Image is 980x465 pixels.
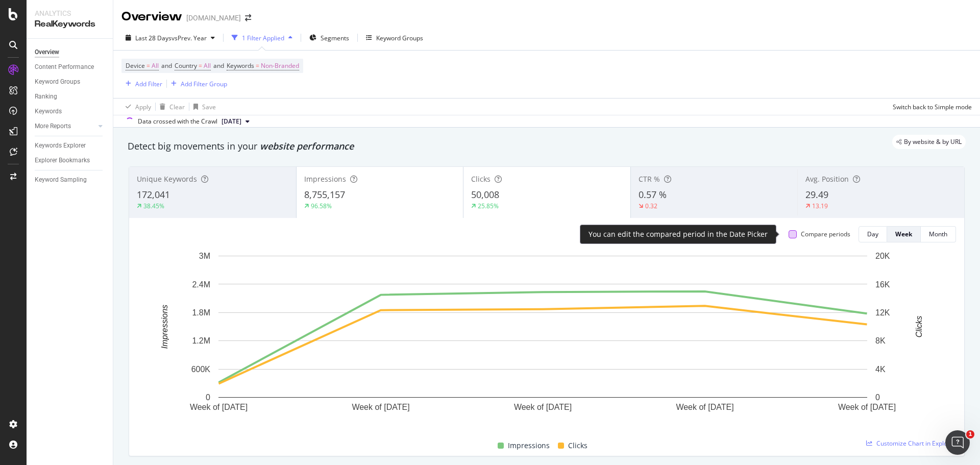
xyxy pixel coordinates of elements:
[904,139,962,145] span: By website & by URL
[35,175,106,185] a: Keyword Sampling
[35,62,94,72] div: Content Performance
[121,30,219,46] button: Last 28 DaysvsPrev. Year
[181,80,227,88] div: Add Filter Group
[35,175,87,185] div: Keyword Sampling
[915,316,923,338] text: Clicks
[146,61,150,70] span: =
[514,403,572,411] text: Week of [DATE]
[171,34,207,42] span: vs Prev. Year
[639,188,667,201] span: 0.57 %
[192,280,210,288] text: 2.4M
[222,117,241,126] span: 2025 Aug. 20th
[887,226,921,242] button: Week
[893,103,972,111] div: Switch back to Simple mode
[645,202,657,210] div: 0.32
[137,188,170,201] span: 172,041
[35,155,106,166] a: Explorer Bookmarks
[135,103,151,111] div: Apply
[589,229,768,239] div: You can edit the compared period in the Date Picker
[352,403,409,411] text: Week of [DATE]
[35,47,59,58] div: Overview
[35,106,106,117] a: Keywords
[875,252,890,260] text: 20K
[876,439,956,448] span: Customize Chart in Explorer
[245,14,251,21] div: arrow-right-arrow-left
[35,77,106,87] a: Keyword Groups
[35,121,71,132] div: More Reports
[508,439,550,452] span: Impressions
[859,226,887,242] button: Day
[152,59,159,73] span: All
[192,336,210,345] text: 1.2M
[199,252,210,260] text: 3M
[867,230,878,238] div: Day
[217,115,254,128] button: [DATE]
[35,8,105,18] div: Analytics
[228,30,297,46] button: 1 Filter Applied
[895,230,912,238] div: Week
[206,393,210,402] text: 0
[160,305,169,349] text: Impressions
[35,140,106,151] a: Keywords Explorer
[35,62,106,72] a: Content Performance
[362,30,427,46] button: Keyword Groups
[676,403,733,411] text: Week of [DATE]
[202,103,216,111] div: Save
[35,155,90,166] div: Explorer Bookmarks
[167,78,227,90] button: Add Filter Group
[875,393,880,402] text: 0
[135,80,162,88] div: Add Filter
[137,251,948,428] svg: A chart.
[304,188,345,201] span: 8,755,157
[805,174,849,184] span: Avg. Position
[261,59,299,73] span: Non-Branded
[305,30,353,46] button: Segments
[866,439,956,448] a: Customize Chart in Explorer
[35,140,86,151] div: Keywords Explorer
[137,174,197,184] span: Unique Keywords
[921,226,956,242] button: Month
[138,117,217,126] div: Data crossed with the Crawl
[568,439,587,452] span: Clicks
[204,59,211,73] span: All
[227,61,254,70] span: Keywords
[189,99,216,115] button: Save
[126,61,145,70] span: Device
[121,8,182,26] div: Overview
[812,202,828,210] div: 13.19
[966,430,974,438] span: 1
[838,403,896,411] text: Week of [DATE]
[242,34,284,42] div: 1 Filter Applied
[190,403,248,411] text: Week of [DATE]
[875,336,886,345] text: 8K
[639,174,660,184] span: CTR %
[321,34,349,42] span: Segments
[191,365,211,374] text: 600K
[35,47,106,58] a: Overview
[35,77,80,87] div: Keyword Groups
[121,78,162,90] button: Add Filter
[892,135,966,149] div: legacy label
[213,61,224,70] span: and
[311,202,332,210] div: 96.58%
[35,121,95,132] a: More Reports
[186,13,241,23] div: [DOMAIN_NAME]
[135,34,171,42] span: Last 28 Days
[199,61,202,70] span: =
[35,91,57,102] div: Ranking
[376,34,423,42] div: Keyword Groups
[478,202,499,210] div: 25.85%
[175,61,197,70] span: Country
[875,280,890,288] text: 16K
[875,365,886,374] text: 4K
[161,61,172,70] span: and
[889,99,972,115] button: Switch back to Simple mode
[801,230,850,238] div: Compare periods
[156,99,185,115] button: Clear
[192,308,210,317] text: 1.8M
[143,202,164,210] div: 38.45%
[35,106,62,117] div: Keywords
[169,103,185,111] div: Clear
[304,174,346,184] span: Impressions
